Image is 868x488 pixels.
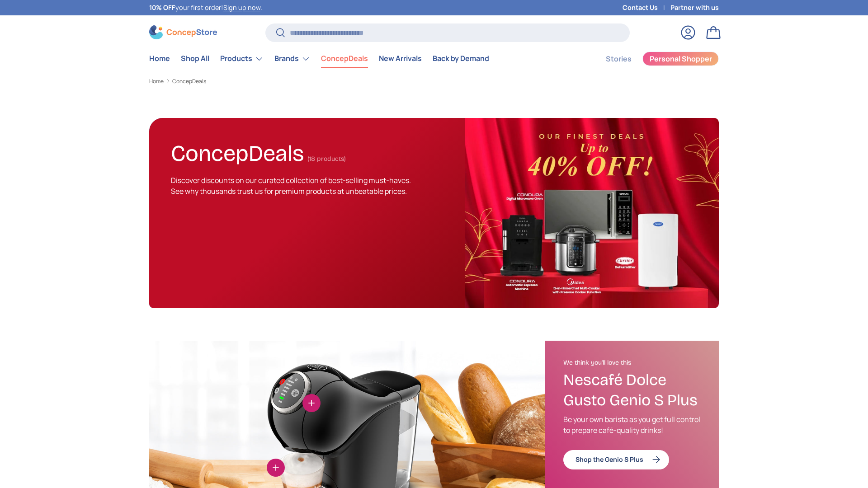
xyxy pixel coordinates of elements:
a: Back by Demand [433,50,489,67]
a: Home [149,79,164,84]
a: ConcepDeals [172,79,206,84]
p: Be your own barista as you get full control to prepare café-quality drinks! [563,414,701,436]
a: Personal Shopper [642,52,719,66]
h2: We think you'll love this [563,359,701,367]
span: Personal Shopper [650,55,712,62]
a: ConcepDeals [321,50,368,67]
a: Partner with us [670,3,719,13]
a: Sign up now [223,3,260,12]
img: ConcepDeals [465,118,719,308]
nav: Primary [149,50,489,68]
a: Shop the Genio S Plus [563,450,669,469]
nav: Secondary [584,50,719,68]
p: your first order! . [149,3,262,13]
a: Home [149,50,170,67]
span: Discover discounts on our curated collection of best-selling must-haves. See why thousands trust ... [171,175,411,196]
a: Products [220,50,264,68]
summary: Products [215,50,269,68]
a: Shop All [181,50,209,67]
a: New Arrivals [379,50,422,67]
strong: 10% OFF [149,3,175,12]
h3: Nescafé Dolce Gusto Genio S Plus [563,370,701,411]
a: Contact Us [623,3,670,13]
span: (18 products) [307,155,346,163]
nav: Breadcrumbs [149,77,719,85]
a: Stories [606,50,632,68]
summary: Brands [269,50,316,68]
a: Brands [274,50,310,68]
img: ConcepStore [149,25,217,39]
h1: ConcepDeals [171,136,304,167]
